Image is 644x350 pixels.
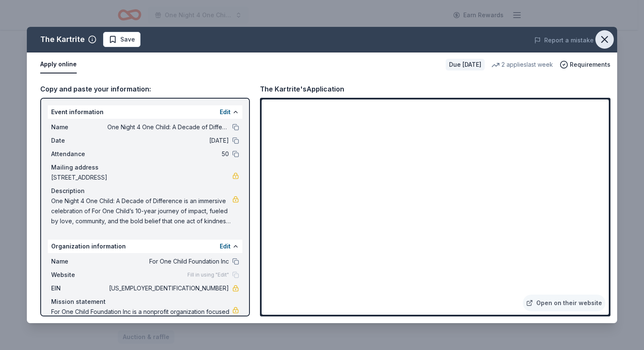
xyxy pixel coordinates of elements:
[51,307,232,337] span: For One Child Foundation Inc is a nonprofit organization focused on education. It is based in [GE...
[48,105,242,119] div: Event information
[40,84,250,94] div: Copy and paste your information:
[40,33,85,46] div: The Kartrite
[107,149,229,159] span: 50
[120,34,135,44] span: Save
[107,136,229,146] span: [DATE]
[491,60,553,70] div: 2 applies last week
[570,60,610,70] span: Requirements
[51,186,239,196] div: Description
[40,56,77,73] button: Apply online
[103,32,140,47] button: Save
[523,295,605,311] a: Open on their website
[51,162,239,172] div: Mailing address
[51,256,107,266] span: Name
[534,35,594,45] button: Report a mistake
[446,59,485,71] div: Due [DATE]
[51,283,107,293] span: EIN
[220,241,231,251] button: Edit
[48,240,242,253] div: Organization information
[51,136,107,146] span: Date
[187,272,229,278] span: Fill in using "Edit"
[51,196,232,226] span: One Night 4 One Child: A Decade of Difference is an immersive celebration of For One Child’s 10-y...
[220,107,231,117] button: Edit
[51,172,232,183] span: [STREET_ADDRESS]
[260,84,344,94] div: The Kartrite's Application
[51,297,239,307] div: Mission statement
[51,149,107,159] span: Attendance
[107,122,229,132] span: One Night 4 One Child: A Decade of Difference
[262,99,609,315] iframe: To enrich screen reader interactions, please activate Accessibility in Grammarly extension settings
[107,256,229,266] span: For One Child Foundation Inc
[107,283,229,293] span: [US_EMPLOYER_IDENTIFICATION_NUMBER]
[560,60,610,70] button: Requirements
[51,270,107,280] span: Website
[51,122,107,132] span: Name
